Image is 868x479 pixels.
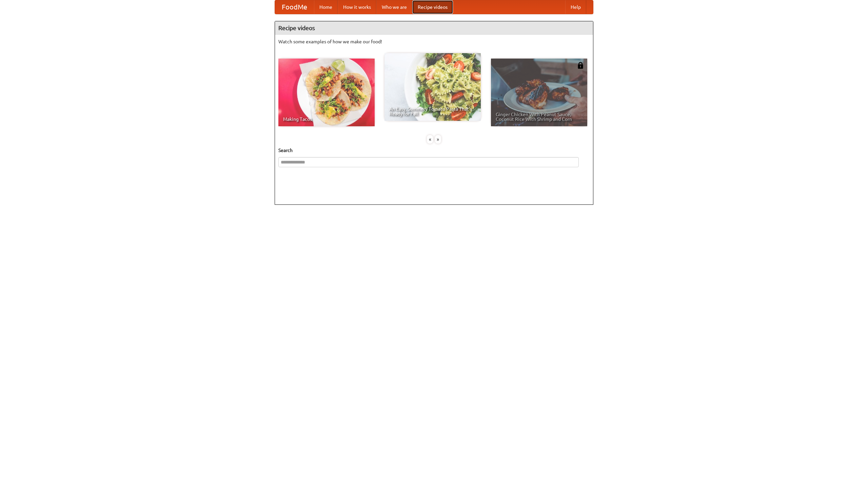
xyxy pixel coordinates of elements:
a: FoodMe [275,0,314,14]
a: Home [314,0,338,14]
a: Recipe videos [412,0,453,14]
h4: Recipe videos [275,21,593,35]
span: An Easy, Summery Tomato Pasta That's Ready for Fall [389,107,476,116]
p: Watch some examples of how we make our food! [278,38,590,45]
img: 483408.png [577,62,584,69]
a: Who we are [376,0,412,14]
div: « [427,135,433,144]
h5: Search [278,147,590,154]
span: Making Tacos [283,117,370,122]
a: An Easy, Summery Tomato Pasta That's Ready for Fall [384,53,481,121]
a: How it works [338,0,376,14]
a: Making Tacos [278,59,375,126]
a: Help [565,0,586,14]
div: » [435,135,441,144]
